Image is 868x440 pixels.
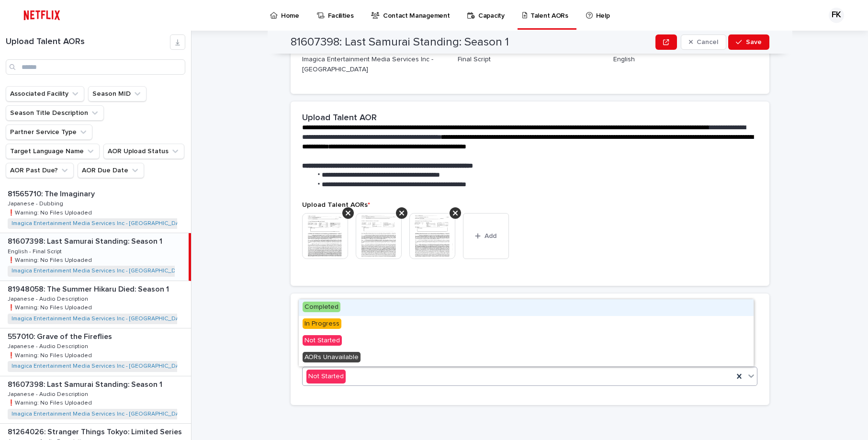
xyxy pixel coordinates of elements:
button: Season MID [88,86,147,102]
input: Search [6,59,185,75]
p: ❗️Warning: No Files Uploaded [8,255,94,264]
button: AOR Upload Status [103,144,184,159]
span: Upload Talent AORs [302,202,370,208]
span: Save [746,39,762,45]
img: ifQbXi3ZQGMSEF7WDB7W [19,6,65,25]
div: Not Started [306,370,346,384]
span: Add [485,233,496,239]
span: Completed [303,302,340,312]
p: Japanese - Audio Description [8,294,90,303]
p: English [613,55,757,65]
p: ❗️Warning: No Files Uploaded [8,208,94,216]
p: Imagica Entertainment Media Services Inc - [GEOGRAPHIC_DATA] [302,55,446,75]
p: Japanese - Audio Description [8,341,90,350]
a: Imagica Entertainment Media Services Inc - [GEOGRAPHIC_DATA] [11,411,187,417]
a: Imagica Entertainment Media Services Inc - [GEOGRAPHIC_DATA] [11,316,187,322]
div: Not Started [299,333,754,350]
p: ❗️Warning: No Files Uploaded [8,398,94,406]
p: 81948058: The Summer Hikaru Died: Season 1 [8,283,171,294]
div: FK [829,8,844,23]
button: AOR Past Due? [6,163,74,178]
h2: Upload Talent AOR [302,113,377,124]
p: 81607398: Last Samurai Standing: Season 1 [8,378,164,389]
p: ❗️Warning: No Files Uploaded [8,350,94,359]
span: Not Started [303,335,342,346]
a: Imagica Entertainment Media Services Inc - [GEOGRAPHIC_DATA] [11,363,187,370]
div: Completed [299,299,754,316]
h1: Upload Talent AORs [6,37,170,47]
button: Cancel [681,34,727,50]
p: Final Script [458,55,602,65]
p: Japanese - Dubbing [8,199,65,207]
button: AOR Due Date [78,163,144,178]
p: 81264026: Stranger Things Tokyo: Limited Series [8,426,184,437]
button: Save [728,34,769,50]
button: Target Language Name [6,144,100,159]
span: In Progress [303,318,341,329]
button: Season Title Description [6,105,104,121]
button: Associated Facility [6,86,84,102]
h2: 81607398: Last Samurai Standing: Season 1 [291,35,509,49]
p: 81565710: The Imaginary [8,188,97,199]
span: AORs Unavailable [303,352,361,362]
p: ❗️Warning: No Files Uploaded [8,303,94,311]
button: Add [463,213,509,259]
a: Imagica Entertainment Media Services Inc - [GEOGRAPHIC_DATA] [11,220,187,227]
p: 81607398: Last Samurai Standing: Season 1 [8,235,164,246]
div: AORs Unavailable [299,350,754,366]
button: Partner Service Type [6,124,92,140]
p: English - Final Script [8,247,64,255]
p: Japanese - Audio Description [8,389,90,398]
a: Imagica Entertainment Media Services Inc - [GEOGRAPHIC_DATA] [11,268,187,274]
span: Cancel [697,39,718,45]
p: 557010: Grave of the Fireflies [8,330,114,341]
div: In Progress [299,316,754,333]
